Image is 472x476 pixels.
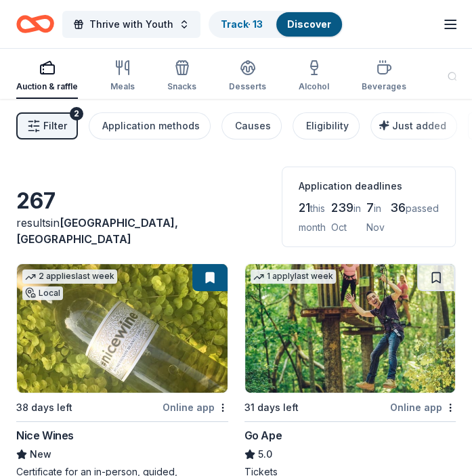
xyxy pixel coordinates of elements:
div: Alcohol [299,81,329,92]
div: Application deadlines [299,178,439,194]
span: [GEOGRAPHIC_DATA], [GEOGRAPHIC_DATA] [16,216,178,246]
span: 21 [299,200,310,215]
div: Go Ape [244,427,282,443]
button: Filter2 [16,112,78,139]
div: 38 days left [16,399,72,416]
span: Thrive with Youth [89,16,173,33]
button: Track· 13Discover [209,11,343,38]
div: 2 [70,107,83,121]
div: Nice Wines [16,427,74,443]
button: Just added [370,112,457,139]
button: Causes [221,112,282,139]
div: Snacks [167,81,196,92]
div: Meals [110,81,135,92]
img: Image for Nice Wines [17,264,228,393]
button: Snacks [167,54,196,99]
button: Eligibility [293,112,360,139]
div: 2 applies last week [22,269,117,284]
div: Beverages [362,81,406,92]
span: passed [406,202,439,214]
div: Auction & raffle [16,81,78,92]
div: Local [22,286,63,300]
span: Filter [43,118,67,134]
button: Application methods [89,112,211,139]
span: this month [299,202,326,233]
div: Desserts [229,81,266,92]
a: Discover [287,18,331,30]
button: Beverages [362,54,406,99]
span: 36 [390,200,406,215]
div: Application methods [102,118,200,134]
button: Alcohol [299,54,329,99]
span: 239 [331,200,353,215]
div: 267 [16,188,265,215]
div: 1 apply last week [251,269,336,284]
div: Online app [163,399,228,416]
div: 31 days left [244,399,299,416]
a: Home [16,8,54,40]
span: 7 [366,200,374,215]
button: Meals [110,54,135,99]
span: Just added [392,120,446,131]
span: New [30,446,51,462]
div: Online app [390,399,456,416]
span: in [16,216,178,246]
div: results [16,215,265,247]
button: Thrive with Youth [62,11,200,38]
button: Desserts [229,54,266,99]
img: Image for Go Ape [245,264,456,393]
a: Track· 13 [221,18,263,30]
div: Causes [235,118,271,134]
div: Eligibility [306,118,349,134]
button: Auction & raffle [16,54,78,99]
span: in Nov [366,202,385,233]
span: 5.0 [258,446,272,462]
